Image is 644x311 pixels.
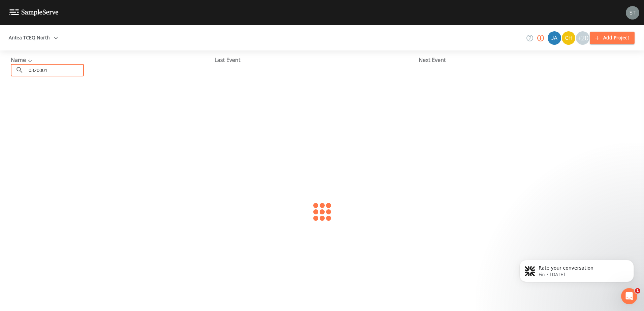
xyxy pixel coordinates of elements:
[11,56,34,64] span: Name
[215,56,418,64] div: Last Event
[9,9,59,16] img: logo
[26,64,84,76] input: Search Projects
[562,31,575,45] img: c74b8b8b1c7a9d34f67c5e0ca157ed15
[548,31,561,45] img: 2e773653e59f91cc345d443c311a9659
[635,288,640,293] span: 1
[626,6,639,20] img: 8315ae1e0460c39f28dd315f8b59d613
[621,288,637,304] iframe: Intercom live chat
[419,56,622,64] div: Next Event
[547,31,561,45] div: James Whitmire
[561,31,576,45] div: Charles Medina
[6,32,61,44] button: Antea TCEQ North
[590,32,635,44] button: Add Project
[576,31,589,45] div: +20
[509,246,644,293] iframe: Intercom notifications message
